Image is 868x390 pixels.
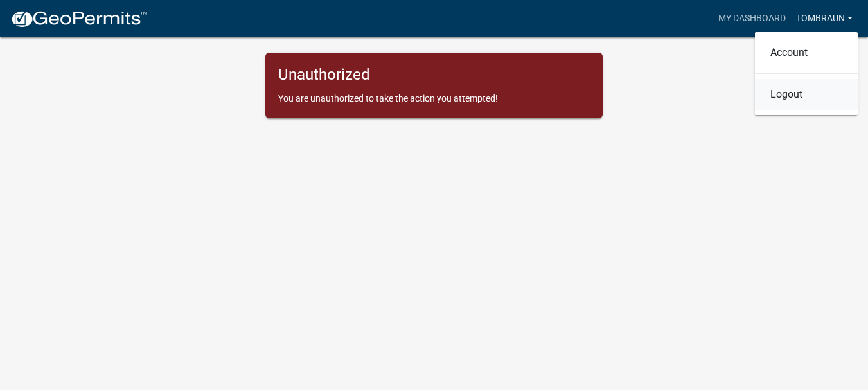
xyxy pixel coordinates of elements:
[791,6,858,31] a: TomBraun
[755,37,858,68] a: Account
[755,32,858,115] div: TomBraun
[278,66,590,84] h5: Unauthorized
[278,92,590,105] p: You are unauthorized to take the action you attempted!
[755,79,858,110] a: Logout
[713,6,791,31] a: My Dashboard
